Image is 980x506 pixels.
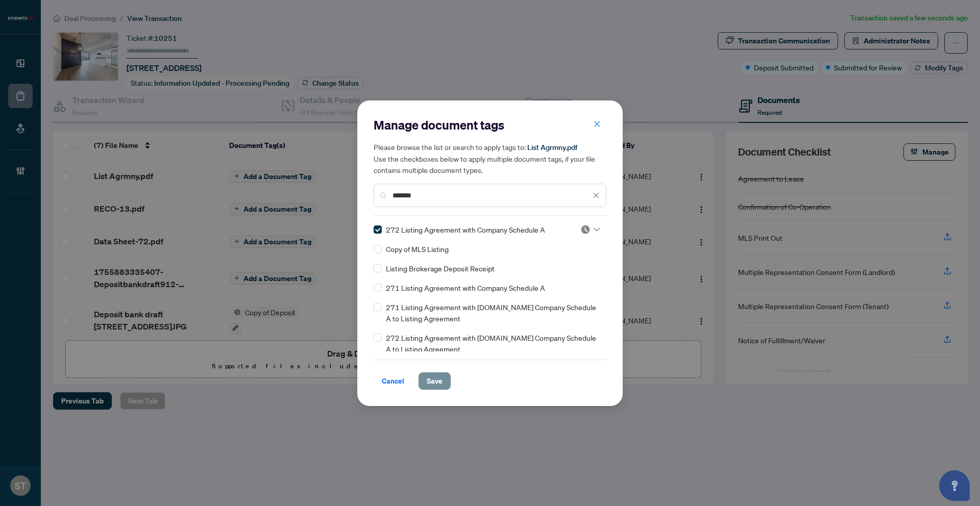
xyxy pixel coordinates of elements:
h2: Manage document tags [374,117,606,133]
span: List Agrmny.pdf [527,143,577,152]
span: 271 Listing Agreement with Company Schedule A [386,282,545,293]
h5: Please browse the list or search to apply tags to: Use the checkboxes below to apply multiple doc... [374,141,606,175]
span: close [594,120,601,128]
span: close [593,192,600,199]
span: 272 Listing Agreement with Company Schedule A [386,224,545,235]
span: 272 Listing Agreement with [DOMAIN_NAME] Company Schedule A to Listing Agreement [386,332,600,355]
span: Cancel [382,373,404,389]
span: 271 Listing Agreement with [DOMAIN_NAME] Company Schedule A to Listing Agreement [386,301,600,324]
span: Save [427,373,443,389]
span: Pending Review [580,224,600,235]
span: Listing Brokerage Deposit Receipt [386,263,495,274]
img: status [580,224,591,235]
button: Cancel [374,372,412,390]
button: Open asap [939,470,970,501]
span: Copy of MLS Listing [386,243,449,255]
button: Save [419,372,451,390]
